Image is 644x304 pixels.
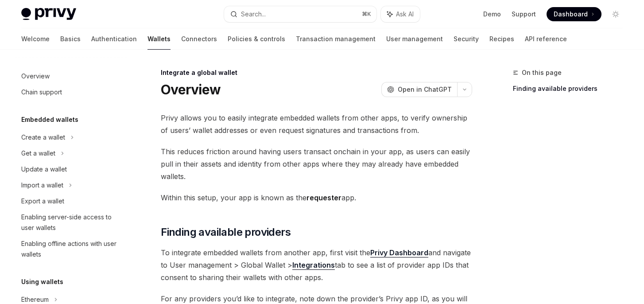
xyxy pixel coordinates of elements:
[21,71,50,82] div: Overview
[370,248,428,257] a: Privy Dashboard
[14,68,128,84] a: Overview
[525,28,567,50] a: API reference
[161,191,472,204] span: Within this setup, your app is known as the app.
[398,85,452,94] span: Open in ChatGPT
[161,112,472,136] span: Privy allows you to easily integrate embedded wallets from other apps, to verify ownership of use...
[14,84,128,100] a: Chain support
[386,28,443,50] a: User management
[161,82,221,97] h1: Overview
[161,145,472,183] span: This reduces friction around having users transact onchain in your app, as users can easily pull ...
[60,28,81,50] a: Basics
[14,209,128,236] a: Enabling server-side access to user wallets
[554,10,588,19] span: Dashboard
[21,196,64,207] div: Export a wallet
[362,11,371,18] span: ⌘ K
[522,67,562,78] span: On this page
[147,28,171,50] a: Wallets
[292,261,335,269] strong: Integrations
[306,193,341,202] strong: requester
[454,28,479,50] a: Security
[228,28,285,50] a: Policies & controls
[241,9,266,19] div: Search...
[21,180,63,191] div: Import a wallet
[381,82,457,97] button: Open in ChatGPT
[370,248,428,257] strong: Privy Dashboard
[489,28,514,50] a: Recipes
[224,6,376,22] button: Search...⌘K
[296,28,376,50] a: Transaction management
[21,114,78,125] h5: Embedded wallets
[91,28,137,50] a: Authentication
[609,7,623,21] button: Toggle dark mode
[181,28,217,50] a: Connectors
[21,164,67,175] div: Update a wallet
[21,238,122,260] div: Enabling offline actions with user wallets
[161,246,472,284] span: To integrate embedded wallets from another app, first visit the and navigate to User management >...
[512,10,536,19] a: Support
[21,148,55,159] div: Get a wallet
[547,7,601,21] a: Dashboard
[381,6,420,22] button: Ask AI
[161,225,291,239] span: Finding available providers
[14,161,128,177] a: Update a wallet
[292,261,335,270] a: Integrations
[21,132,65,143] div: Create a wallet
[396,10,414,19] span: Ask AI
[21,277,63,287] h5: Using wallets
[161,68,472,77] div: Integrate a global wallet
[21,212,122,233] div: Enabling server-side access to user wallets
[483,10,501,19] a: Demo
[21,28,50,50] a: Welcome
[21,87,62,97] div: Chain support
[513,82,630,96] a: Finding available providers
[14,236,128,262] a: Enabling offline actions with user wallets
[21,8,76,20] img: light logo
[14,193,128,209] a: Export a wallet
